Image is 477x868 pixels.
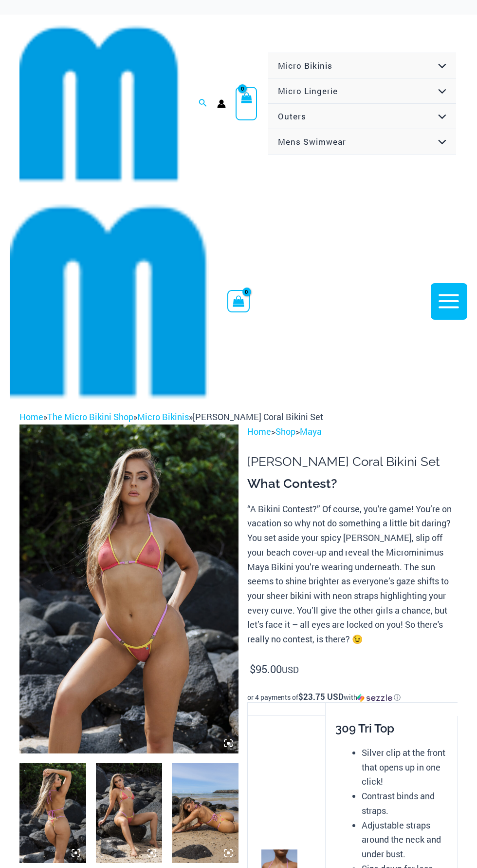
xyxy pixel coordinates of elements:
[172,763,238,863] img: Maya Sunkist Coral 309 Top 469 Bottom
[335,721,394,735] span: 309 Tri Top
[357,694,392,702] img: Sezzle
[247,424,458,439] p: > >
[268,53,456,78] a: Micro BikinisMenu ToggleMenu Toggle
[19,763,86,863] img: Maya Sunkist Coral 309 Top 469 Bottom
[19,23,180,184] img: cropped mm emblem
[19,411,43,423] a: Home
[250,662,282,676] bdi: 95.00
[362,789,448,818] li: Contrast binds and straps.
[300,425,322,437] a: Maya
[278,136,346,147] span: Mens Swimwear
[268,78,456,104] a: Micro LingerieMenu ToggleMenu Toggle
[193,411,323,423] span: [PERSON_NAME] Coral Bikini Set
[268,104,456,129] a: OutersMenu ToggleMenu Toggle
[10,202,209,401] img: cropped mm emblem
[199,97,207,110] a: Search icon link
[278,60,332,71] span: Micro Bikinis
[247,476,458,492] h3: What Contest?
[47,411,133,423] a: The Micro Bikini Shop
[247,693,458,702] div: or 4 payments of$23.75 USDwithSezzle Click to learn more about Sezzle
[247,662,458,677] p: USD
[96,763,163,863] img: Maya Sunkist Coral 309 Top 469 Bottom
[247,693,458,702] div: or 4 payments of with
[298,691,344,702] span: $23.75 USD
[19,424,238,753] img: Maya Sunkist Coral 309 Top 469 Bottom
[362,818,448,862] li: Adjustable straps around the neck and under bust.
[247,425,271,437] a: Home
[19,411,323,423] span: » » »
[227,290,250,312] a: View Shopping Cart, empty
[268,129,456,154] a: Mens SwimwearMenu ToggleMenu Toggle
[250,662,256,676] span: $
[137,411,189,423] a: Micro Bikinis
[278,85,338,96] span: Micro Lingerie
[278,111,306,122] span: Outers
[247,502,458,647] p: “A Bikini Contest?” Of course, you're game! You’re on vacation so why not do something a little b...
[247,454,458,469] h1: [PERSON_NAME] Coral Bikini Set
[236,87,257,120] a: View Shopping Cart, empty
[267,51,458,156] nav: Site Navigation
[217,99,226,108] a: Account icon link
[362,746,448,789] li: Silver clip at the front that opens up in one click!
[275,425,295,437] a: Shop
